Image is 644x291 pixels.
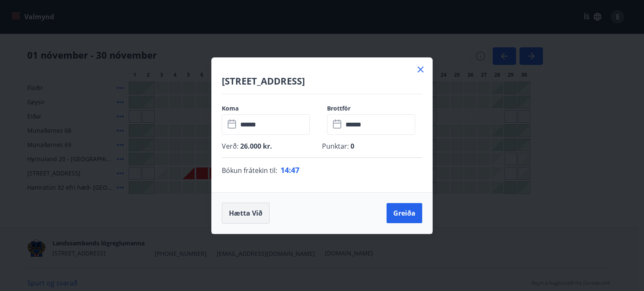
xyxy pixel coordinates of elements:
label: Brottför [327,104,422,113]
p: Punktar : [322,142,422,151]
span: Bókun frátekin til : [222,165,277,175]
label: Koma [222,104,317,113]
span: 26.000 kr. [239,142,272,151]
p: Verð : [222,142,322,151]
span: 47 [291,165,299,175]
span: 0 [349,142,354,151]
span: 14 : [280,165,291,175]
button: Hætta við [222,203,270,224]
button: Greiða [387,203,422,223]
h4: [STREET_ADDRESS] [222,75,422,87]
